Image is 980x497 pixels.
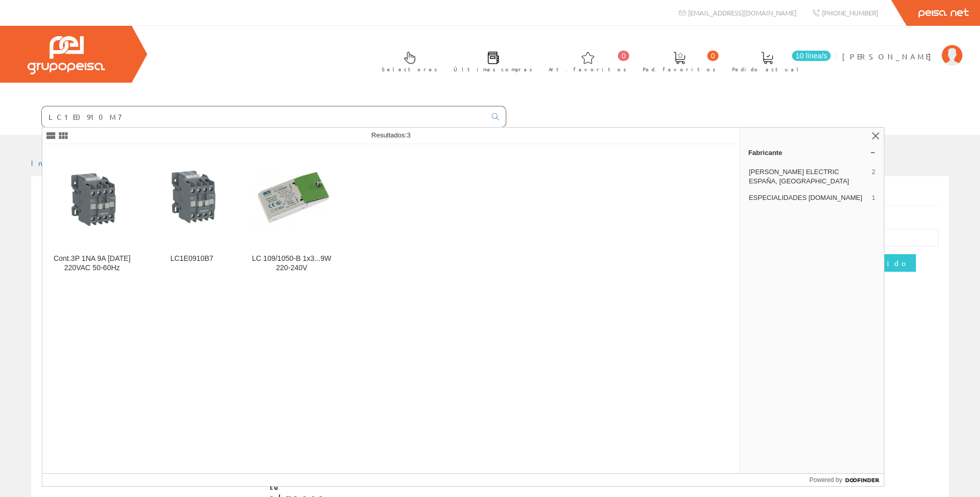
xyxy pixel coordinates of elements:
a: Fabricante [740,144,884,161]
span: 3 [407,131,410,139]
a: Powered by [810,474,884,486]
img: Grupo Peisa [27,36,105,74]
a: LC1E0910B7 LC1E0910B7 [142,145,241,285]
span: Resultados: [371,131,411,139]
span: 0 [707,51,719,61]
span: 1 [872,193,875,203]
a: Inicio [31,158,75,167]
img: LC1E0910B7 [150,160,233,238]
span: [PERSON_NAME] ELECTRIC ESPAÑA, [GEOGRAPHIC_DATA] [749,167,867,186]
a: LC 109/1050-B 1x3...9W 220-240V LC 109/1050-B 1x3...9W 220-240V [242,145,341,285]
a: Selectores [371,43,443,79]
div: LC1E0910B7 [150,254,233,263]
span: [PERSON_NAME] [842,51,937,61]
span: 10 línea/s [792,51,831,61]
span: Últimas compras [454,64,533,74]
a: Últimas compras [443,43,538,79]
div: Cont.3P 1NA 9A [DATE] 220VAC 50-60Hz [51,254,133,273]
img: Cont.3P 1NA 9A AC3 220VAC 50-60Hz [51,158,133,241]
span: Ped. favoritos [643,64,716,74]
span: [EMAIL_ADDRESS][DOMAIN_NAME] [688,8,797,17]
a: [PERSON_NAME] [842,43,962,53]
span: Art. favoritos [549,64,627,74]
span: [PHONE_NUMBER] [822,8,878,17]
img: LC 109/1050-B 1x3...9W 220-240V [250,170,333,229]
span: Selectores [382,64,438,74]
span: 0 [618,51,629,61]
div: LC 109/1050-B 1x3...9W 220-240V [250,254,333,273]
span: Powered by [810,475,842,485]
a: Cont.3P 1NA 9A AC3 220VAC 50-60Hz Cont.3P 1NA 9A [DATE] 220VAC 50-60Hz [42,145,142,285]
span: Pedido actual [732,64,802,74]
span: ESPECIALIDADES [DOMAIN_NAME] [749,193,867,203]
a: 10 línea/s Pedido actual [722,43,833,79]
span: 2 [872,167,875,186]
input: Buscar ... [42,106,486,127]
